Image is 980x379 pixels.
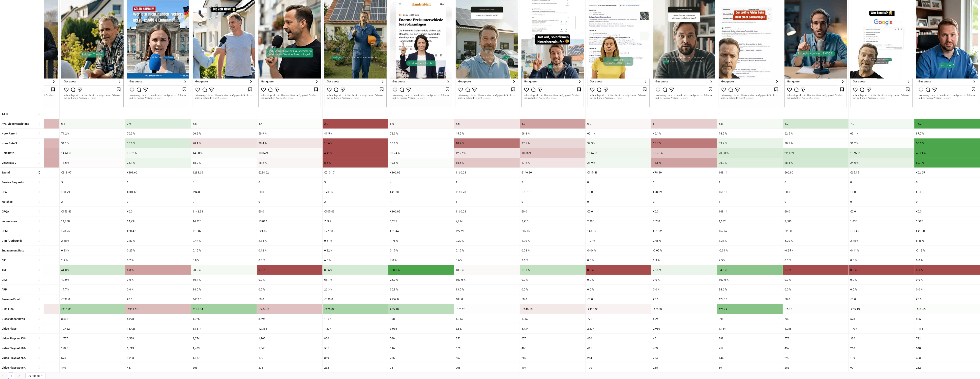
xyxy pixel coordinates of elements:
div: €0.0 [849,187,914,197]
b: Spend [2,171,10,174]
div: 2 [520,177,585,187]
div: 31.1 % [60,138,125,148]
div: 2 [323,197,388,207]
div: 1.97 % [586,236,651,246]
div: 1,517 [914,216,980,226]
div: 0.0 % [586,275,651,284]
div: 18.7 % [651,138,717,148]
div: 28.1 % [191,138,257,148]
div: €166.92 [388,168,454,177]
div: 8.7 [783,119,848,129]
div: €0.0 [783,187,848,197]
b: Impressions [2,220,17,223]
div: 0 [125,197,191,207]
div: 0.33 % [60,246,125,255]
div: 26.8 % [651,265,717,275]
div: €0.0 [257,207,322,216]
div: -0.04 % [586,246,651,255]
div: 66.7 % [191,275,257,284]
span: sort-ascending [38,259,40,262]
b: Hook Rate 1 [2,132,17,135]
div: 0 [651,197,717,207]
div: 0 [520,197,585,207]
span: sort-ascending [38,308,40,310]
div: €284.66 [191,168,257,177]
div: 21.9 % [586,158,651,168]
div: 13.34 % [257,148,322,158]
div: 2 [60,197,125,207]
div: €301.66 [125,168,191,177]
div: 0 [586,177,651,187]
div: 7.9 [125,119,191,129]
div: 59.9 % [257,129,322,138]
div: 44.3 % [60,265,125,275]
div: 0.0 % [257,255,322,265]
span: sort-ascending [38,122,40,125]
div: 0.0 % [257,265,322,275]
span: sort-ascending [38,356,40,359]
div: 10.86 % [520,148,585,158]
div: 0 [914,197,980,207]
div: 5 [60,177,125,187]
div: 4.41 % [323,148,388,158]
div: 0.0 % [914,255,980,265]
b: Hook Rate 3 [2,142,17,145]
div: 5.20 % [783,236,848,246]
span: sort-ascending [38,288,40,291]
div: €78.39 [651,168,717,177]
div: 2.29 % [454,236,520,246]
div: €41.30 [914,226,980,236]
div: -0.25 % [783,246,848,255]
div: €0.0 [125,207,191,216]
div: 2.44 % [191,236,257,246]
div: 1 [651,177,717,187]
div: €0.0 [849,207,914,216]
div: 0.15 % [191,246,257,255]
div: 0 [849,177,914,187]
div: 55.0 % [914,138,980,148]
div: 30.7 % [783,138,848,148]
div: €0.0 [783,207,848,216]
div: 0 [586,197,651,207]
div: €0.0 [914,187,980,197]
div: 0.9 % [191,255,257,265]
div: 1,182 [717,216,783,226]
div: 1 [125,177,191,187]
b: CPQA [2,210,9,213]
div: €160.23 [454,168,520,177]
div: 14.51 % [60,148,125,158]
span: sort-ascending [38,366,40,369]
div: 40.0 % [60,275,125,284]
div: €48.36 [586,226,651,236]
div: €19.87 [191,226,257,236]
div: 0.0 % [914,265,980,275]
div: €0.0 [914,207,980,216]
div: 7.0 % [388,255,454,265]
div: 0 [783,177,848,187]
div: 3.38 % [717,236,783,246]
b: CPA [2,190,7,194]
div: €51.44 [388,226,454,236]
div: 20.98 % [717,148,783,158]
div: €0.0 [257,187,322,197]
div: 0 [257,197,322,207]
div: 0.08 % [520,246,585,255]
div: 2,388 [586,216,651,226]
span: 20 / page [28,373,43,379]
b: CPM [2,229,8,233]
div: -0.11 % [849,246,914,255]
div: €105.09 [323,207,388,216]
div: 70.9 % [125,129,191,138]
div: 6.0 [388,119,454,129]
div: €63.79 [60,187,125,197]
div: 66.2 % [191,129,257,138]
div: €28.00 [783,226,848,236]
div: 2.6 % [520,255,585,265]
span: sort-ascending [38,151,40,154]
div: 14.6 % [323,138,388,148]
span: sort-ascending [38,210,40,213]
div: 3,730 [651,216,717,226]
div: 66.7 % [323,275,388,284]
div: 4.0 [520,119,585,129]
div: 2.5 % [717,255,783,265]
